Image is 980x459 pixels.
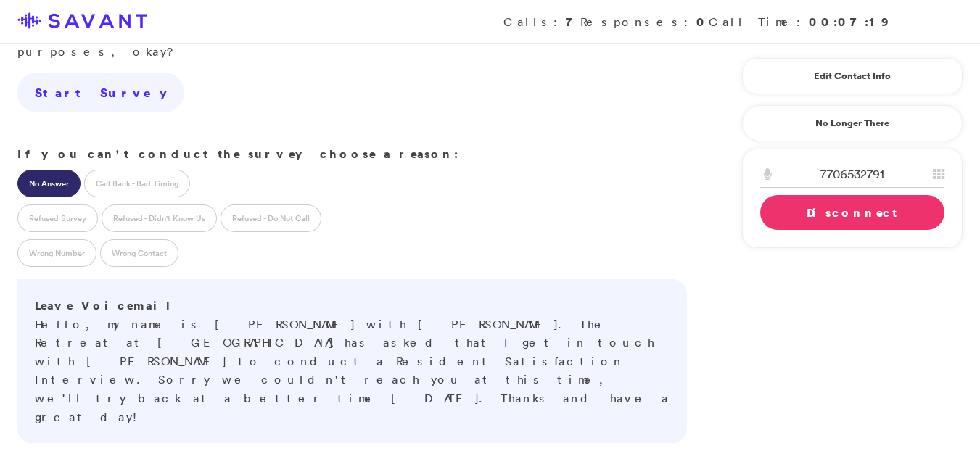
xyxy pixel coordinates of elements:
strong: 7 [566,14,580,30]
strong: 00:07:19 [809,14,890,30]
a: Edit Contact Info [760,65,944,88]
a: Disconnect [760,195,944,230]
a: Start Survey [17,73,184,113]
a: No Longer There [742,105,963,141]
label: Refused - Didn't Know Us [102,204,217,232]
label: Wrong Contact [100,239,178,267]
label: Call Back - Bad Timing [84,170,190,197]
strong: 0 [696,14,709,30]
label: Refused Survey [17,204,98,232]
strong: Leave Voicemail [35,297,177,313]
strong: If you can't conduct the survey choose a reason: [17,146,458,162]
label: Wrong Number [17,239,96,267]
p: Hello, my name is [PERSON_NAME] with [PERSON_NAME]. The Retreat at [GEOGRAPHIC_DATA] has asked th... [35,297,670,426]
label: No Answer [17,170,81,197]
label: Refused - Do Not Call [221,204,321,232]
